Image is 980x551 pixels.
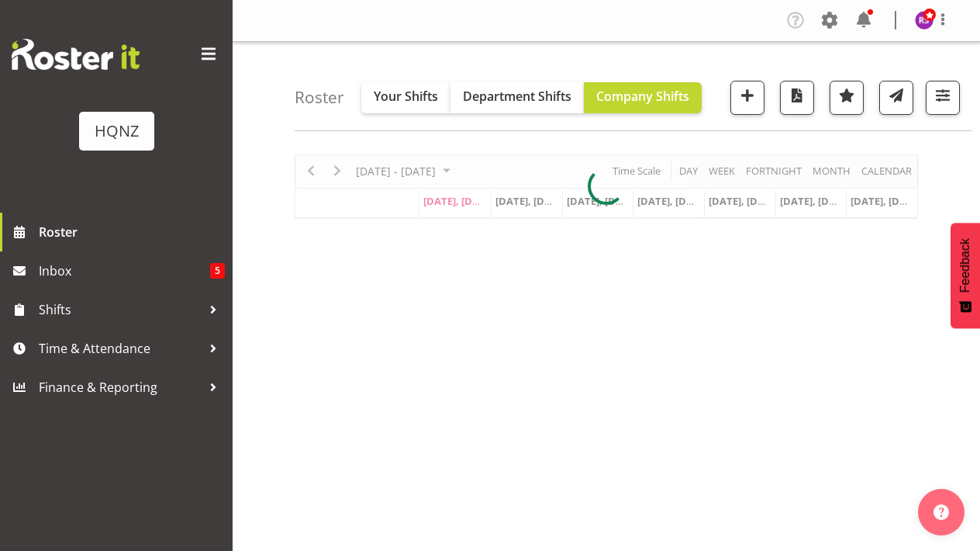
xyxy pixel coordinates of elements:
span: Shifts [39,298,202,321]
button: Send a list of all shifts for the selected filtered period to all rostered employees. [879,81,913,115]
span: Inbox [39,259,210,282]
img: rebecca-shaw5948.jpg [915,11,933,29]
img: help-xxl-2.png [933,504,949,520]
button: Highlight an important date within the roster. [830,81,864,115]
button: Feedback - Show survey [951,223,980,328]
span: Department Shifts [463,88,571,105]
div: HQNZ [95,120,139,143]
button: Department Shifts [450,82,584,113]
button: Company Shifts [584,82,702,113]
button: Your Shifts [361,82,450,113]
button: Download a PDF of the roster according to the set date range. [780,81,814,115]
span: Company Shifts [596,88,689,105]
span: Finance & Reporting [39,376,202,399]
h4: Roster [295,88,344,106]
span: Roster [39,220,225,244]
span: Feedback [958,238,972,293]
span: Your Shifts [374,88,438,105]
span: 5 [210,263,225,279]
button: Add a new shift [730,81,764,115]
img: Rosterit website logo [12,39,140,70]
button: Filter Shifts [926,81,960,115]
span: Time & Attendance [39,337,202,360]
